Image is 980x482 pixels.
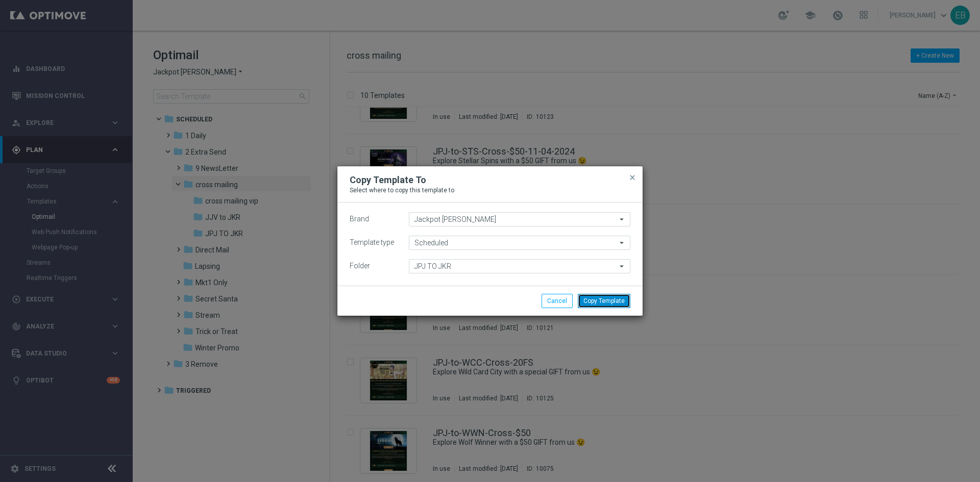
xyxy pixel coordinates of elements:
[617,236,627,249] i: arrow_drop_down
[350,215,369,223] label: Brand
[350,174,426,186] h2: Copy Template To
[617,260,627,273] i: arrow_drop_down
[350,238,394,247] label: Template type
[628,173,636,182] span: close
[350,262,370,270] label: Folder
[350,186,630,194] p: Select where to copy this template to
[542,294,573,308] button: Cancel
[617,213,627,226] i: arrow_drop_down
[578,294,630,308] button: Copy Template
